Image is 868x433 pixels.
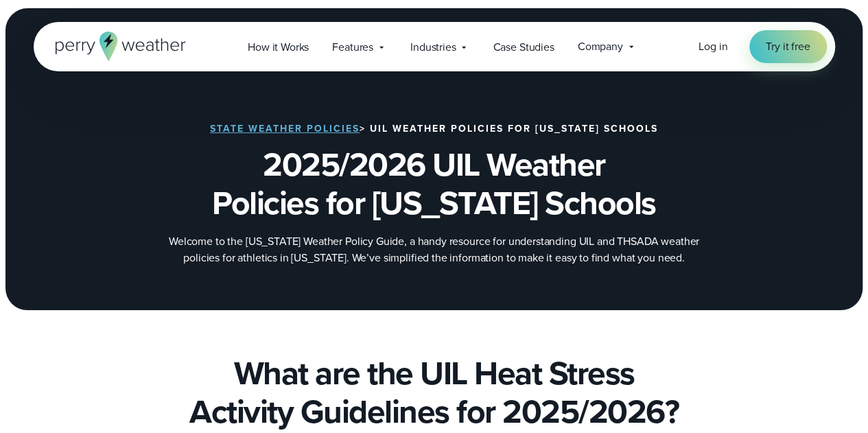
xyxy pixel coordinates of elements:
span: How it Works [248,39,309,56]
p: Welcome to the [US_STATE] Weather Policy Guide, a handy resource for understanding UIL and THSADA... [160,233,709,266]
span: Log in [699,38,727,54]
h2: What are the UIL Heat Stress Activity Guidelines for 2025/2026? [34,354,835,431]
span: Try it free [766,38,810,55]
h3: > UIL Weather Policies for [US_STATE] Schools [210,124,658,134]
span: Industries [410,39,456,56]
a: Try it free [749,30,826,63]
span: Company [578,38,623,55]
a: Case Studies [481,33,565,61]
span: Features [332,39,373,56]
h1: 2025/2026 UIL Weather Policies for [US_STATE] Schools [102,145,766,222]
a: State Weather Policies [210,121,360,136]
a: How it Works [236,33,320,61]
a: Log in [699,38,727,55]
span: Case Studies [493,39,554,56]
